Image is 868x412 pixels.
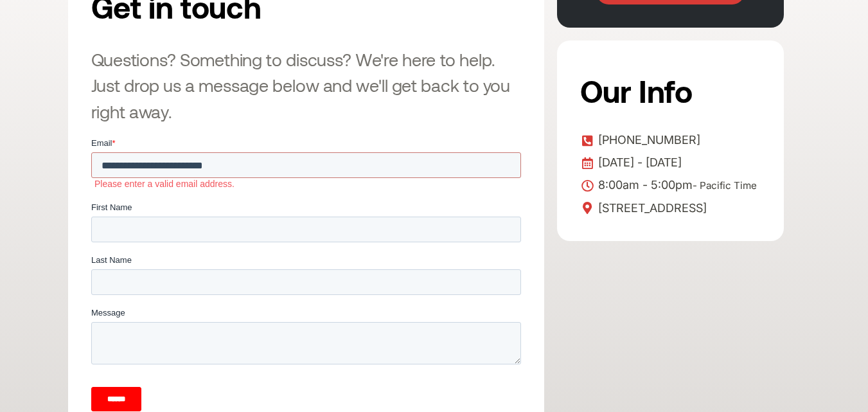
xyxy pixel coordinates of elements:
span: 8:00am - 5:00pm [595,175,757,195]
a: [PHONE_NUMBER] [580,130,761,150]
span: [STREET_ADDRESS] [595,199,707,218]
h3: Questions? Something to discuss? We're here to help. Just drop us a message below and we'll get b... [91,46,521,125]
span: [PHONE_NUMBER] [595,130,700,150]
span: - Pacific Time [693,179,757,192]
span: [DATE] - [DATE] [595,153,682,172]
h2: Our Info [580,64,757,118]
